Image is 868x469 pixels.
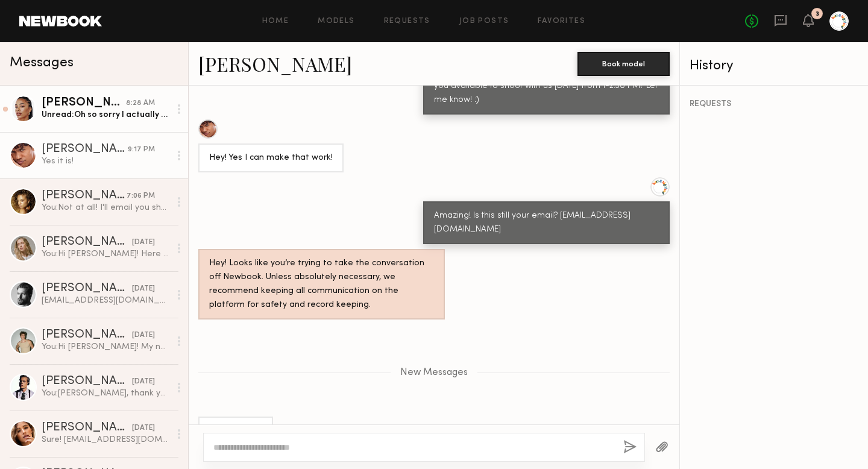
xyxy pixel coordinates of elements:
[384,17,430,25] a: Requests
[577,58,670,68] a: Book model
[127,190,155,202] div: 7:06 PM
[690,100,858,109] div: REQUESTS
[132,376,155,388] div: [DATE]
[42,295,170,306] div: [EMAIL_ADDRESS][DOMAIN_NAME]
[132,283,155,295] div: [DATE]
[42,434,170,445] div: Sure! [EMAIL_ADDRESS][DOMAIN_NAME]
[42,202,170,213] div: You: Not at all! I'll email you shortly!
[816,11,819,17] div: 3
[132,423,155,434] div: [DATE]
[262,17,289,25] a: Home
[42,236,132,248] div: [PERSON_NAME]
[42,97,126,109] div: [PERSON_NAME]
[42,422,132,434] div: [PERSON_NAME]
[577,52,670,76] button: Book model
[132,330,155,341] div: [DATE]
[42,143,128,156] div: [PERSON_NAME]
[132,237,155,248] div: [DATE]
[42,283,132,295] div: [PERSON_NAME]
[42,388,170,399] div: You: [PERSON_NAME], thank you for getting back to me, [PERSON_NAME]!
[126,98,155,109] div: 8:28 AM
[209,257,434,312] div: Hey! Looks like you’re trying to take the conversation off Newbook. Unless absolutely necessary, ...
[198,51,352,77] a: [PERSON_NAME]
[434,209,659,237] div: Amazing! Is this still your email? [EMAIL_ADDRESS][DOMAIN_NAME]
[42,190,127,202] div: [PERSON_NAME]
[42,376,132,388] div: [PERSON_NAME]
[209,151,333,165] div: Hey! Yes I can make that work!
[42,248,170,260] div: You: Hi [PERSON_NAME]! Here is their inspo and mood board deck that talk a little bit more about ...
[538,17,585,25] a: Favorites
[690,59,858,73] div: History
[459,17,509,25] a: Job Posts
[128,144,155,156] div: 9:17 PM
[42,109,170,121] div: Unread: Oh so sorry I actually am not available!
[42,341,170,353] div: You: Hi [PERSON_NAME]! My name is [PERSON_NAME] – I work at a creative agency in [GEOGRAPHIC_DATA...
[42,156,170,167] div: Yes it is!
[400,368,468,378] span: New Messages
[318,17,354,25] a: Models
[42,329,132,341] div: [PERSON_NAME]
[10,56,74,70] span: Messages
